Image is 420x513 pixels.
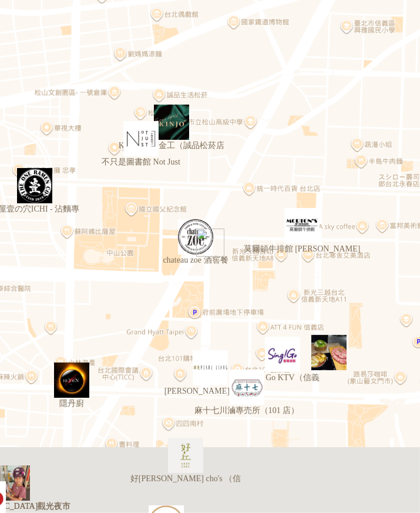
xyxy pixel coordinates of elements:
div: 麻十七川滷專売所（101 店） [229,370,264,405]
div: Sing! Go KTV（信義 [265,337,300,372]
div: PEARL LIANG 漂亮中 [193,350,228,385]
div: 好丘Good cho's （信 [168,438,203,473]
div: 隱丹廚 [54,363,89,398]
